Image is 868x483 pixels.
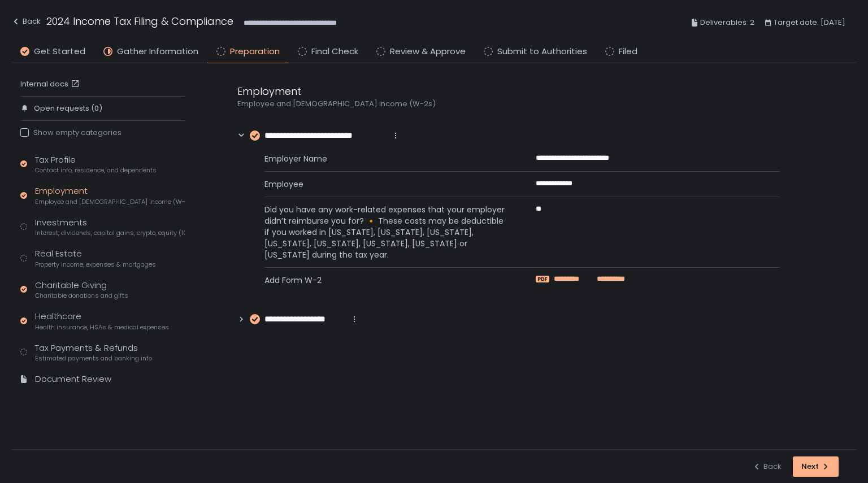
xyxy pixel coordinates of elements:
div: Tax Profile [35,154,157,175]
div: Healthcare [35,310,169,332]
span: Estimated payments and banking info [35,354,152,363]
span: Get Started [34,45,85,58]
span: Property income, expenses & mortgages [35,260,156,269]
div: Back [752,462,782,472]
h1: 2024 Income Tax Filing & Compliance [46,14,233,29]
span: Preparation [230,45,280,58]
span: Employer Name [264,153,509,164]
span: Gather Information [117,45,198,58]
span: Employee [264,179,509,190]
span: Charitable donations and gifts [35,291,128,300]
span: Add Form W-2 [264,275,509,286]
button: Back [11,14,41,32]
div: Employment [35,185,185,206]
div: Next [801,462,830,472]
div: Charitable Giving [35,279,128,301]
a: Internal docs [20,79,82,89]
span: Did you have any work-related expenses that your employer didn’t reimburse you for? 🔸 These costs... [264,204,509,260]
span: Submit to Authorities [497,45,587,58]
div: Document Review [35,373,111,386]
button: Next [793,456,839,477]
div: Back [11,15,41,28]
span: Deliverables: 2 [700,16,754,29]
div: Real Estate [35,247,156,269]
span: Interest, dividends, capital gains, crypto, equity (1099s, K-1s) [35,229,185,237]
div: Employment [237,84,780,99]
span: Health insurance, HSAs & medical expenses [35,323,169,332]
div: Tax Payments & Refunds [35,342,152,363]
div: Employee and [DEMOGRAPHIC_DATA] income (W-2s) [237,99,780,109]
span: Review & Approve [390,45,466,58]
span: Employee and [DEMOGRAPHIC_DATA] income (W-2s) [35,198,185,206]
span: Final Check [311,45,358,58]
div: Investments [35,216,185,238]
span: Open requests (0) [34,103,102,114]
span: Contact info, residence, and dependents [35,166,157,175]
button: Back [752,456,782,477]
span: Filed [619,45,637,58]
span: Target date: [DATE] [774,16,845,29]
